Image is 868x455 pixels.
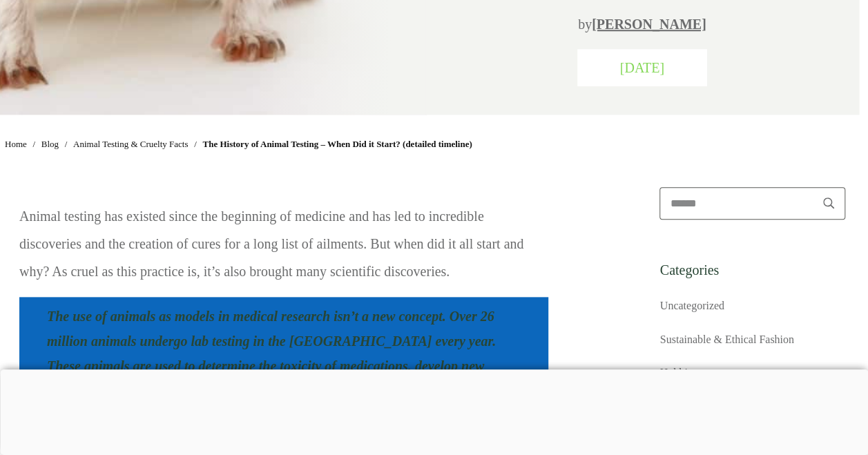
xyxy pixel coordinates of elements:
a: Blog [41,135,59,153]
span: Animal Testing & Cruelty Facts [73,139,188,149]
a: Uncategorized [660,296,724,316]
a: Hobbies [660,363,697,383]
li: / [30,139,39,148]
a: [PERSON_NAME] [592,17,706,32]
span: Blog [41,139,59,149]
li: / [191,139,200,148]
li: / [61,139,70,148]
span: Home [5,139,27,149]
a: Sustainable & Ethical Fashion [660,330,794,350]
span: The History of Animal Testing – When Did it Start? (detailed timeline) [202,135,472,153]
p: by [454,10,831,38]
a: Animal Testing & Cruelty Facts [73,135,188,153]
span: [DATE] [620,60,664,75]
iframe: Advertisement [87,369,781,432]
a: Home [5,135,27,153]
span: The use of animals as models in medical research isn’t a new concept. Over 26 million animals und... [47,309,500,423]
p: Animal testing has existed since the beginning of medicine and has led to incredible discoveries ... [19,202,548,296]
h5: Categories [660,262,845,278]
